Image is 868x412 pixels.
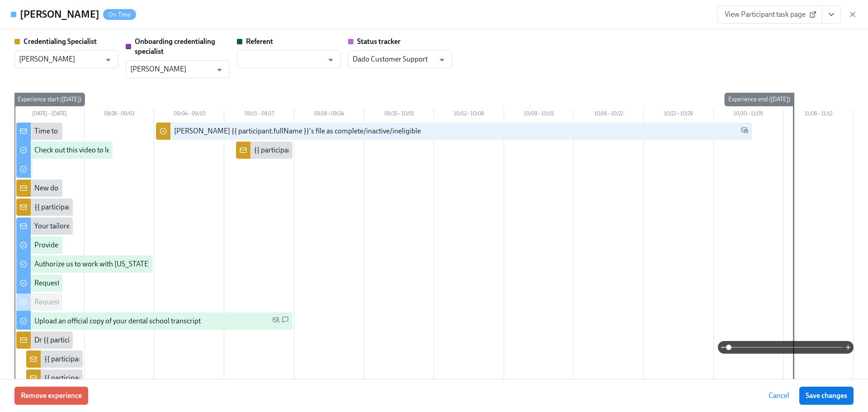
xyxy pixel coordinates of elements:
[101,53,115,67] button: Open
[154,109,224,121] div: 09/04 – 09/10
[174,126,421,136] div: [PERSON_NAME] {{ participant.fullName }}'s file as complete/inactive/ineligible
[34,145,185,155] div: Check out this video to learn more about the OCC
[282,316,289,327] span: SMS
[246,37,273,46] strong: Referent
[21,391,82,400] span: Remove experience
[103,11,136,18] span: On Time
[717,5,822,24] a: View Participant task page
[24,37,97,46] strong: Credentialing Specialist
[725,93,794,106] div: Experience end ([DATE])
[799,387,854,405] button: Save changes
[434,109,504,121] div: 10/02 – 10/08
[34,335,245,345] div: Dr {{ participant.fullName }} sent [US_STATE] licensing requirements
[14,387,88,405] button: Remove experience
[273,316,280,327] span: Personal Email
[725,10,815,19] span: View Participant task page
[364,109,434,121] div: 09/25 – 10/01
[224,109,294,121] div: 09/11 – 09/17
[44,354,210,364] div: {{ participant.fullName }} has provided their transcript
[34,278,250,288] div: Request proof of your {{ participant.regionalExamPassed }} test scores
[806,391,847,400] span: Save changes
[504,109,574,121] div: 10/09 – 10/15
[741,126,748,137] span: Work Email
[14,93,85,106] div: Experience start ([DATE])
[34,202,212,212] div: {{ participant.fullName }} has answered the questionnaire
[34,240,242,250] div: Provide us with some extra info for the [US_STATE] state application
[14,109,85,121] div: [DATE] – [DATE]
[294,109,364,121] div: 09/18 – 09/24
[34,126,188,136] div: Time to begin your [US_STATE] license application
[212,63,226,77] button: Open
[135,37,215,56] strong: Onboarding credentialing specialist
[769,391,789,400] span: Cancel
[435,53,449,67] button: Open
[34,297,120,307] div: Request your JCDNE scores
[783,109,854,121] div: 11/06 – 11/12
[34,259,196,269] div: Authorize us to work with [US_STATE] on your behalf
[822,5,841,24] button: View task page
[34,316,201,326] div: Upload an official copy of your dental school transcript
[762,387,796,405] button: Cancel
[34,221,205,231] div: Your tailored to-do list for [US_STATE] licensing process
[357,37,401,46] strong: Status tracker
[714,109,784,121] div: 10/30 – 11/05
[44,373,280,383] div: {{ participant.fullName }} has uploaded a receipt for their regional test scores
[644,109,714,121] div: 10/23 – 10/29
[85,109,155,121] div: 08/28 – 09/03
[20,8,99,21] h4: [PERSON_NAME]
[324,53,338,67] button: Open
[254,145,470,155] div: {{ participant.fullName }} has uploaded their Third Party Authorization
[34,183,256,193] div: New doctor enrolled in OCC licensure process: {{ participant.fullName }}
[574,109,644,121] div: 10/16 – 10/22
